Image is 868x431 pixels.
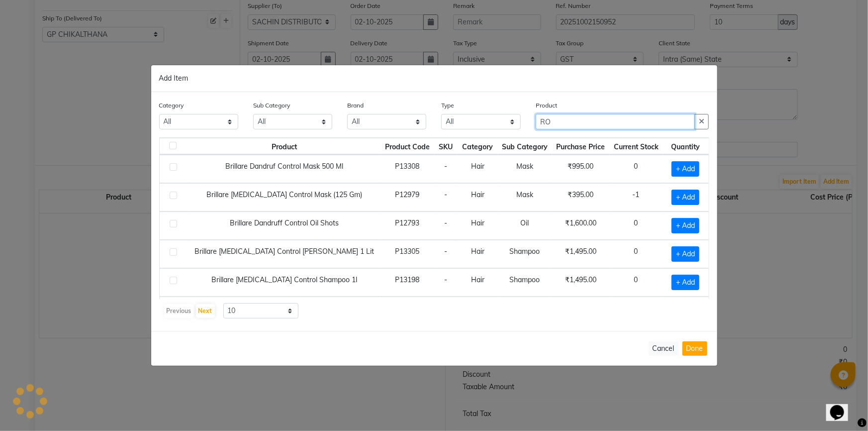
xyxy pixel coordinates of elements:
td: Shampoo [498,268,552,297]
th: Current Stock [609,138,663,155]
td: Brillare Dandruff Control Oil Shots [189,212,381,240]
td: - [434,268,458,297]
td: - [434,155,458,183]
td: - [434,240,458,268]
th: Category [458,138,497,155]
span: + Add [672,161,699,177]
td: Hair [458,155,497,183]
span: Purchase Price [556,142,605,151]
button: Cancel [649,341,678,356]
td: Hair [458,183,497,212]
iframe: chat widget [826,391,858,421]
td: Hair [458,297,497,325]
td: Shampoo [498,297,552,325]
td: ₹395.00 [552,183,609,212]
td: P12793 [381,212,434,240]
td: Brillare [MEDICAL_DATA] Control Mask (125 Gm) [189,183,381,212]
label: Brand [347,101,364,110]
td: 0 [609,268,663,297]
td: P12978 [381,297,434,325]
th: SKU [434,138,458,155]
td: - [434,183,458,212]
td: ₹1,600.00 [552,212,609,240]
td: Hair [458,212,497,240]
td: Hair [458,268,497,297]
input: Search or Scan Product [536,114,695,129]
td: Brillare [MEDICAL_DATA] Control Shampoo (300 Ml) [189,297,381,325]
td: ₹995.00 [552,155,609,183]
td: Mask [498,183,552,212]
button: Done [682,341,707,356]
td: Brillare [MEDICAL_DATA] Control [PERSON_NAME] 1 Lit [189,240,381,268]
span: + Add [672,190,699,205]
td: Oil [498,212,552,240]
td: P13305 [381,240,434,268]
th: Sub Category [498,138,552,155]
td: - [434,297,458,325]
td: ₹595.00 [552,297,609,325]
td: Hair [458,240,497,268]
td: ₹1,495.00 [552,240,609,268]
span: + Add [672,246,699,262]
label: Sub Category [253,101,290,110]
label: Category [159,101,184,110]
th: Quantity [663,138,708,155]
td: P13308 [381,155,434,183]
td: 0 [609,212,663,240]
span: + Add [672,218,699,233]
td: ₹1,495.00 [552,268,609,297]
td: P12979 [381,183,434,212]
td: Mask [498,155,552,183]
label: Type [441,101,454,110]
td: 0 [609,240,663,268]
td: - [434,212,458,240]
label: Product [536,101,557,110]
td: Shampoo [498,240,552,268]
div: Add Item [151,65,717,92]
th: Product Code [381,138,434,155]
button: Next [196,304,215,318]
td: -2 [609,297,663,325]
th: Product [189,138,381,155]
td: 0 [609,155,663,183]
td: -1 [609,183,663,212]
span: + Add [672,275,699,290]
td: Brillare [MEDICAL_DATA] Control Shampoo 1l [189,268,381,297]
td: Brillare Dandruf Control Mask 500 Ml [189,155,381,183]
td: P13198 [381,268,434,297]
